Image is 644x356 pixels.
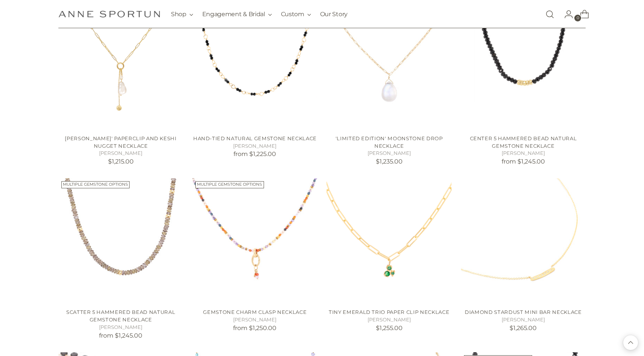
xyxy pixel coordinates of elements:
[376,158,403,165] span: $1,235.00
[461,157,586,166] p: from $1,245.00
[327,150,451,157] h5: [PERSON_NAME]
[65,135,176,149] a: [PERSON_NAME]' Paperclip and Keshi Nugget Necklace
[108,158,134,165] span: $1,215.00
[542,7,557,22] a: Open search modal
[58,178,183,303] a: Scatter 5 Hammered Bead Natural Gemstone Necklace
[192,178,317,303] a: Gemstone Charm Clasp Necklace
[171,6,193,23] button: Shop
[329,309,449,315] a: Tiny Emerald Trio Paper Clip Necklace
[574,7,589,22] a: Open cart modal
[58,150,183,157] h5: [PERSON_NAME]
[327,316,451,324] h5: [PERSON_NAME]
[336,135,443,149] a: 'Limited Edition' Moonstone Drop Necklace
[461,178,586,303] a: Diamond Stardust Mini Bar Necklace
[192,316,317,324] h5: [PERSON_NAME]
[58,11,160,18] a: Anne Sportun Fine Jewellery
[192,142,317,150] h5: [PERSON_NAME]
[461,150,586,157] h5: [PERSON_NAME]
[203,309,307,315] a: Gemstone Charm Clasp Necklace
[58,5,183,129] a: Luna' Paperclip and Keshi Nugget Necklace
[327,5,451,129] a: 'Limited Edition' Moonstone Drop Necklace
[558,7,573,22] a: Go to the account page
[461,316,586,324] h5: [PERSON_NAME]
[470,135,577,149] a: Center 5 Hammered Bead Natural Gemstone Necklace
[281,6,311,23] button: Custom
[192,150,317,159] p: from $1,225.00
[574,15,581,21] span: 0
[58,331,183,340] p: from $1,245.00
[320,6,348,23] a: Our Story
[461,5,586,129] a: Center 5 Hammered Bead Natural Gemstone Necklace
[66,309,175,323] a: Scatter 5 Hammered Bead Natural Gemstone Necklace
[192,324,317,333] p: from $1,250.00
[58,324,183,331] h5: [PERSON_NAME]
[193,135,317,141] a: Hand-Tied Natural Gemstone Necklace
[327,178,451,303] a: Tiny Emerald Trio Paper Clip Necklace
[510,324,537,332] span: $1,265.00
[202,6,272,23] button: Engagement & Bridal
[376,324,403,332] span: $1,255.00
[192,5,317,129] a: Hand-Tied Natural Gemstone Necklace
[623,335,638,350] button: Back to top
[465,309,581,315] a: Diamond Stardust Mini Bar Necklace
